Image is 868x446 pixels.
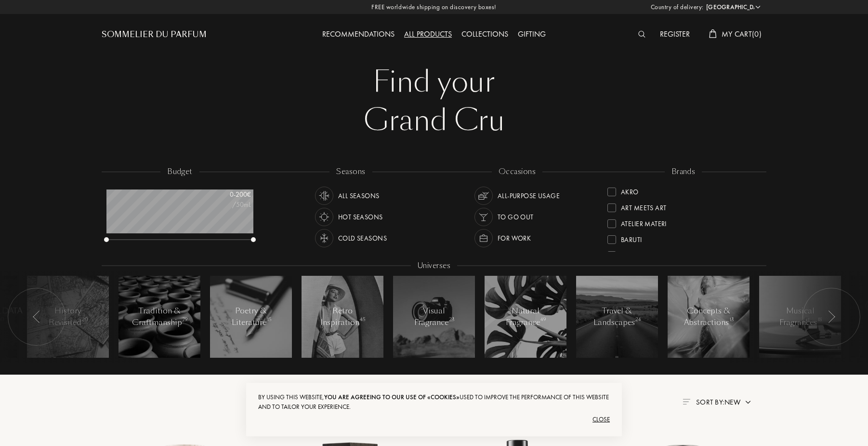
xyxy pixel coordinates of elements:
[203,189,251,200] div: 0 - 200 €
[109,101,759,140] div: Grand Cru
[665,166,702,177] div: brands
[498,208,534,226] div: To go Out
[360,316,365,323] span: 45
[399,29,457,39] a: All products
[477,189,490,203] img: usage_occasion_all_white.svg
[722,29,762,39] span: My Cart ( 0 )
[203,200,251,210] div: /50mL
[329,166,372,177] div: seasons
[324,393,460,401] span: you are agreeing to our use of «cookies»
[258,392,610,412] div: By using this website, used to improve the performance of this website and to tailor your experie...
[33,311,40,323] img: arr_left.svg
[638,31,645,38] img: search_icn_white.svg
[635,316,641,323] span: 24
[621,216,667,229] div: Atelier Materi
[399,28,457,41] div: All products
[317,29,399,39] a: Recommendations
[102,29,207,41] a: Sommelier du Parfum
[655,29,695,39] a: Register
[317,231,331,245] img: usage_season_cold_white.svg
[621,231,642,244] div: Baruti
[457,28,513,41] div: Collections
[709,29,717,38] img: cart_white.svg
[492,166,542,177] div: occasions
[477,231,490,245] img: usage_occasion_work_white.svg
[457,29,513,39] a: Collections
[411,260,457,271] div: Universes
[338,187,380,205] div: All Seasons
[338,208,383,226] div: Hot Seasons
[267,316,271,323] span: 15
[498,229,531,247] div: For Work
[540,316,546,323] span: 49
[449,316,455,323] span: 23
[505,305,546,328] div: Natural Fragrance
[258,412,610,427] div: Close
[621,184,639,197] div: Akro
[593,305,641,328] div: Travel & Landscapes
[317,28,399,41] div: Recommendations
[513,28,551,41] div: Gifting
[183,316,187,323] span: 79
[683,399,690,405] img: filter_by.png
[621,200,666,213] div: Art Meets Art
[684,305,734,328] div: Concepts & Abstractions
[231,305,272,328] div: Poetry & Literature
[696,397,740,407] span: Sort by: New
[498,187,560,205] div: All-purpose Usage
[338,229,387,247] div: Cold Seasons
[655,28,695,41] div: Register
[744,398,752,406] img: arrow.png
[109,63,759,101] div: Find your
[651,2,704,12] span: Country of delivery:
[160,166,199,177] div: budget
[621,247,669,260] div: Binet-Papillon
[320,305,365,328] div: Retro Inspiration
[132,305,187,328] div: Tradition & Craftmanship
[729,316,734,323] span: 13
[513,29,551,39] a: Gifting
[828,311,835,323] img: arr_left.svg
[317,210,331,224] img: usage_season_hot_white.svg
[317,189,331,203] img: usage_season_average_white.svg
[477,210,490,224] img: usage_occasion_party_white.svg
[414,305,455,328] div: Visual Fragrance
